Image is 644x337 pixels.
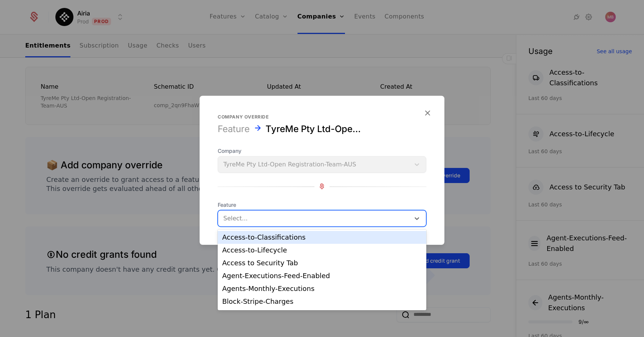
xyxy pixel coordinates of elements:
div: Company override [218,114,426,120]
div: Block-Stripe-Charges [222,298,422,305]
div: Feature [218,123,250,135]
div: Agents-Monthly-Executions [222,285,422,292]
div: Access-to-Lifecycle [222,247,422,254]
div: Access to Security Tab [222,260,422,266]
span: Company [218,147,426,154]
span: Feature [218,201,426,208]
div: Access-to-Classifications [222,234,422,241]
div: Agent-Executions-Feed-Enabled [222,272,422,279]
div: TyreMe Pty Ltd-Open Registration-Team-AUS [266,123,363,135]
